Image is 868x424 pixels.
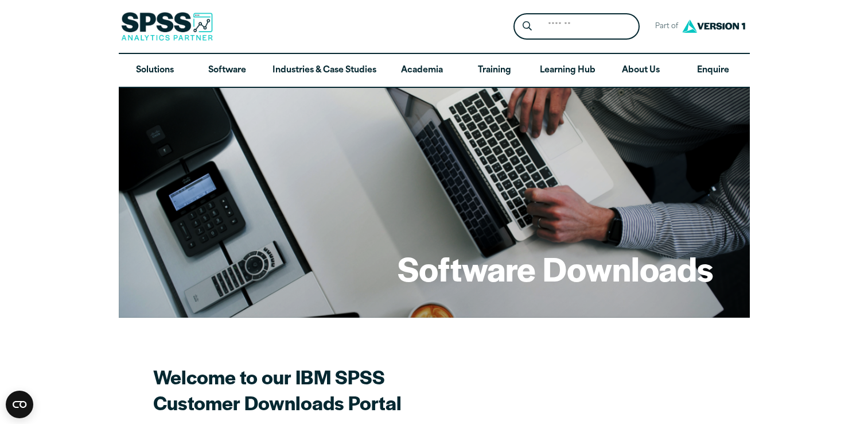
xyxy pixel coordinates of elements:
[153,364,555,415] h2: Welcome to our IBM SPSS Customer Downloads Portal
[458,54,530,87] a: Training
[119,54,191,87] a: Solutions
[6,391,33,418] button: Open CMP widget
[513,13,640,40] form: Site Header Search Form
[523,21,532,31] svg: Search magnifying glass icon
[605,54,677,87] a: About Us
[386,54,458,87] a: Academia
[398,246,713,291] h1: Software Downloads
[649,18,679,35] span: Part of
[679,16,748,37] img: Version1 Logo
[516,16,538,37] button: Search magnifying glass icon
[677,54,749,87] a: Enquire
[191,54,263,87] a: Software
[531,54,605,87] a: Learning Hub
[121,12,213,41] img: SPSS Analytics Partner
[119,54,750,87] nav: Desktop version of site main menu
[263,54,386,87] a: Industries & Case Studies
